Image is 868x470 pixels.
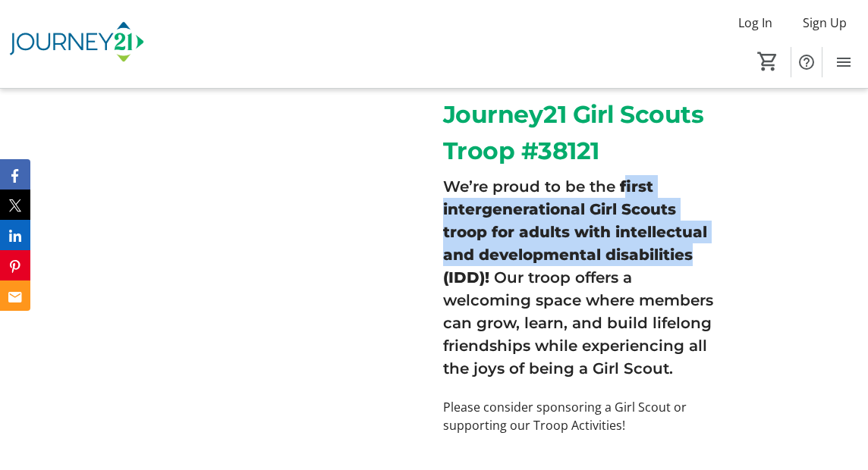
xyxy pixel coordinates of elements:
p: Please consider sponsoring a Girl Scout or supporting our Troop Activities! [443,398,714,434]
button: Sign Up [791,11,859,35]
p: Journey21 Girl Scouts Troop #38121 [443,97,714,169]
img: undefined [154,97,425,249]
img: Journey21's Logo [9,6,144,82]
button: Menu [829,47,859,77]
span: Log In [738,14,772,32]
strong: first intergenerational Girl Scouts troop for adults with intellectual and developmental disabili... [443,177,707,287]
button: Help [791,47,822,77]
button: Log In [726,11,785,35]
button: Cart [754,48,782,75]
span: Sign Up [803,14,847,32]
h3: We’re proud to be the Our troop offers a welcoming space where members can grow, learn, and build... [443,175,714,380]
